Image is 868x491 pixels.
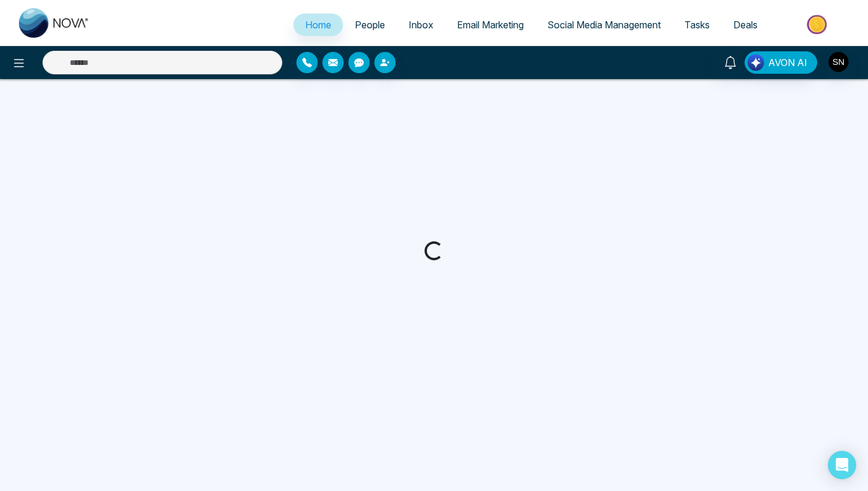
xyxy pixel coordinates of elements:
img: User Avatar [828,52,849,72]
a: Social Media Management [536,14,673,36]
a: Tasks [673,14,722,36]
span: Tasks [684,19,710,31]
img: Lead Flow [748,54,764,71]
a: Inbox [397,14,445,36]
a: Home [293,14,343,36]
a: People [343,14,397,36]
img: Market-place.gif [775,11,861,38]
div: Open Intercom Messenger [828,451,856,479]
span: Social Media Management [547,19,661,31]
span: Inbox [409,19,433,31]
span: Email Marketing [457,19,524,31]
span: Home [305,19,331,31]
span: People [355,19,385,31]
img: Nova CRM Logo [19,8,90,38]
a: Email Marketing [445,14,536,36]
button: AVON AI [745,51,817,74]
span: Deals [733,19,758,31]
a: Deals [722,14,769,36]
span: AVON AI [768,55,807,70]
